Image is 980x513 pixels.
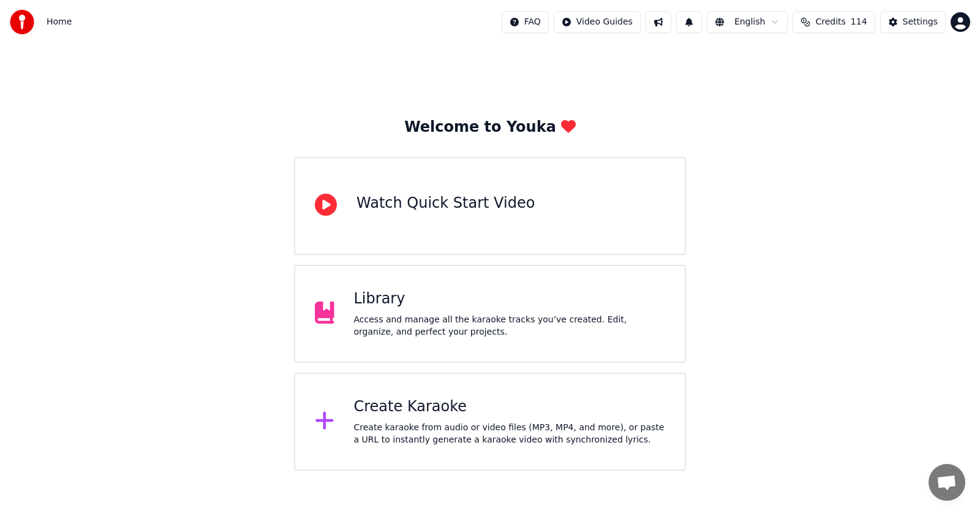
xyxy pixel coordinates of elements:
[815,16,845,28] span: Credits
[903,16,938,28] div: Settings
[793,11,875,33] button: Credits114
[502,11,549,33] button: FAQ
[354,314,666,338] div: Access and manage all the karaoke tracks you’ve created. Edit, organize, and perfect your projects.
[929,464,965,501] a: Open chat
[404,118,576,137] div: Welcome to Youka
[354,422,666,446] div: Create karaoke from audio or video files (MP3, MP4, and more), or paste a URL to instantly genera...
[47,16,72,28] nav: breadcrumb
[354,397,666,417] div: Create Karaoke
[354,289,666,309] div: Library
[47,16,72,28] span: Home
[554,11,641,33] button: Video Guides
[851,16,867,28] span: 114
[880,11,946,33] button: Settings
[10,10,34,34] img: youka
[356,194,535,213] div: Watch Quick Start Video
